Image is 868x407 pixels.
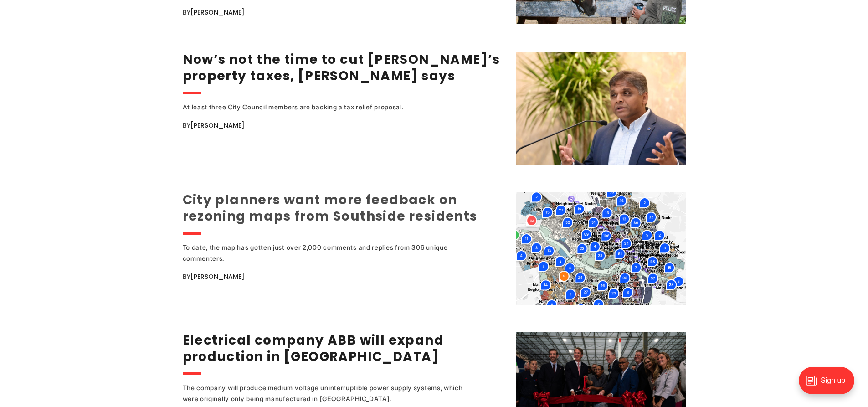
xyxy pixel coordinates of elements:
img: City planners want more feedback on rezoning maps from Southside residents [516,192,686,305]
a: City planners want more feedback on rezoning maps from Southside residents [183,191,478,225]
iframe: portal-trigger [791,362,868,407]
a: [PERSON_NAME] [190,272,245,281]
div: By [183,7,505,18]
div: The company will produce medium voltage uninterruptible power supply systems, which were original... [183,382,479,404]
a: [PERSON_NAME] [190,121,245,130]
a: [PERSON_NAME] [190,8,245,17]
a: Now’s not the time to cut [PERSON_NAME]’s property taxes, [PERSON_NAME] says [183,51,500,85]
div: By [183,120,505,131]
div: To date, the map has gotten just over 2,000 comments and replies from 306 unique commenters. [183,242,479,264]
img: Now’s not the time to cut Richmond’s property taxes, Avula says [516,52,686,165]
a: Electrical company ABB will expand production in [GEOGRAPHIC_DATA] [183,331,444,366]
div: At least three City Council members are backing a tax relief proposal. [183,102,479,113]
div: By [183,271,505,282]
